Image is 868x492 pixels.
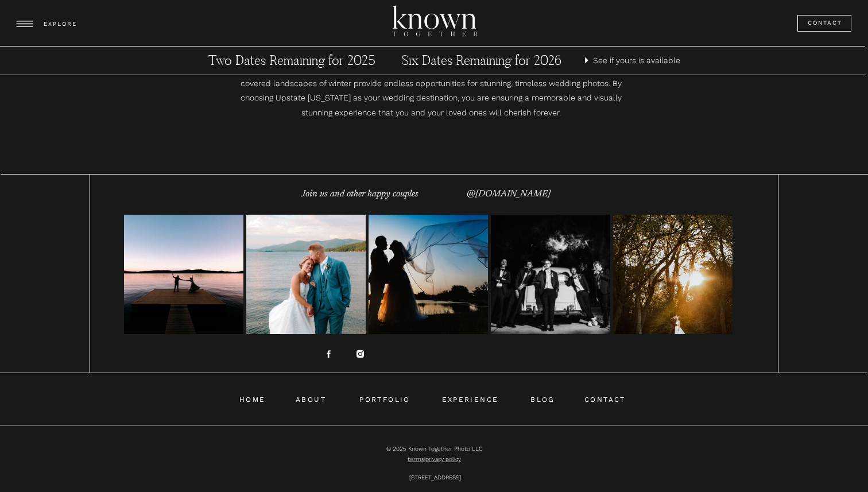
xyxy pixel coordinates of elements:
a: privacy policy [425,456,461,462]
a: Contact [808,18,843,29]
a: Six Dates Remaining for 2026 [375,52,588,69]
p: The changing seasons in Upstate [US_STATE]—from the vibrant colors of autumn to the pristine snow... [238,62,623,111]
img: 2023 Portfolio-61 [613,215,733,334]
a: CONTACT [584,394,626,404]
a: terms [408,456,424,462]
a: Two Dates Remaining for 2025 [185,52,398,69]
h3: EXPLORE [44,19,79,30]
img: Elizabeth + Kasey Sneaks10 [124,215,243,334]
img: Holly & Chris Sneaks - 9 [246,215,366,334]
a: HOME [239,394,263,404]
a: PORTFOLIO [359,394,411,404]
a: EXPERIENCE [441,394,499,404]
a: See if yours is available [593,53,683,68]
p: © 2025 Known Together Photo LLC | [355,444,513,455]
p: @[DOMAIN_NAME] [439,186,578,202]
h3: Join us and other happy couples [290,186,429,202]
img: 2023 Portfolio-156 [369,215,488,334]
img: 2023 Portfolio-5 [491,215,610,334]
a: ABOUT [294,394,328,404]
a: BLOG [530,394,556,404]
